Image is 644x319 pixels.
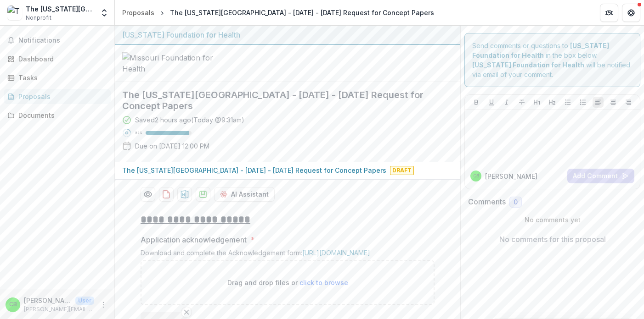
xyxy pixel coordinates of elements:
[227,278,348,287] p: Drag and drop files or
[135,141,209,151] p: Due on [DATE] 12:00 PM
[181,307,192,318] button: Remove File
[472,61,584,69] strong: [US_STATE] Foundation for Health
[622,4,640,22] button: Get Help
[18,92,103,101] div: Proposals
[468,198,506,206] h2: Comments
[122,29,453,40] div: [US_STATE] Foundation for Health
[24,296,72,305] p: [PERSON_NAME]
[501,97,512,108] button: Italicize
[24,305,94,313] p: [PERSON_NAME][EMAIL_ADDRESS][DOMAIN_NAME]
[485,171,537,181] p: [PERSON_NAME]
[98,299,109,310] button: More
[567,169,634,183] button: Add Comment
[468,215,637,225] p: No comments yet
[514,198,518,206] span: 0
[9,302,17,308] div: Christopher van Bergen
[141,187,155,202] button: Preview 6954a0ca-3aea-4dde-b90a-5d5561d9cceb-0.pdf
[18,37,107,44] span: Notifications
[122,8,154,17] div: Proposals
[7,5,22,20] img: The Washington University
[4,33,111,48] button: Notifications
[141,234,247,245] p: Application acknowledgement
[4,89,111,104] a: Proposals
[75,297,94,305] p: User
[299,279,348,286] span: click to browse
[122,165,386,175] p: The [US_STATE][GEOGRAPHIC_DATA] - [DATE] - [DATE] Request for Concept Papers
[471,97,482,108] button: Bold
[486,97,497,108] button: Underline
[593,97,604,108] button: Align Left
[177,187,192,202] button: download-proposal
[18,54,103,64] div: Dashboard
[577,97,588,108] button: Ordered List
[122,52,214,74] img: Missouri Foundation for Health
[26,14,51,22] span: Nonprofit
[4,70,111,85] a: Tasks
[516,97,527,108] button: Strike
[464,33,640,87] div: Send comments or questions to in the box below. will be notified via email of your comment.
[499,234,606,245] p: No comments for this proposal
[390,166,414,175] span: Draft
[26,4,94,14] div: The [US_STATE][GEOGRAPHIC_DATA]
[547,97,558,108] button: Heading 2
[4,108,111,123] a: Documents
[159,187,174,202] button: download-proposal
[473,174,479,178] div: Christopher van Bergen
[196,187,210,202] button: download-proposal
[18,73,103,82] div: Tasks
[302,249,370,257] a: [URL][DOMAIN_NAME]
[562,97,573,108] button: Bullet List
[600,4,618,22] button: Partners
[98,4,111,22] button: Open entity switcher
[170,8,434,17] div: The [US_STATE][GEOGRAPHIC_DATA] - [DATE] - [DATE] Request for Concept Papers
[18,110,103,120] div: Documents
[119,6,438,19] nav: breadcrumb
[135,130,142,136] p: 95 %
[531,97,542,108] button: Heading 1
[141,249,435,260] div: Download and complete the Acknowledgement form:
[122,89,438,111] h2: The [US_STATE][GEOGRAPHIC_DATA] - [DATE] - [DATE] Request for Concept Papers
[135,115,244,125] div: Saved 2 hours ago ( Today @ 9:31am )
[4,51,111,66] a: Dashboard
[214,187,275,202] button: AI Assistant
[608,97,619,108] button: Align Center
[119,6,158,19] a: Proposals
[623,97,634,108] button: Align Right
